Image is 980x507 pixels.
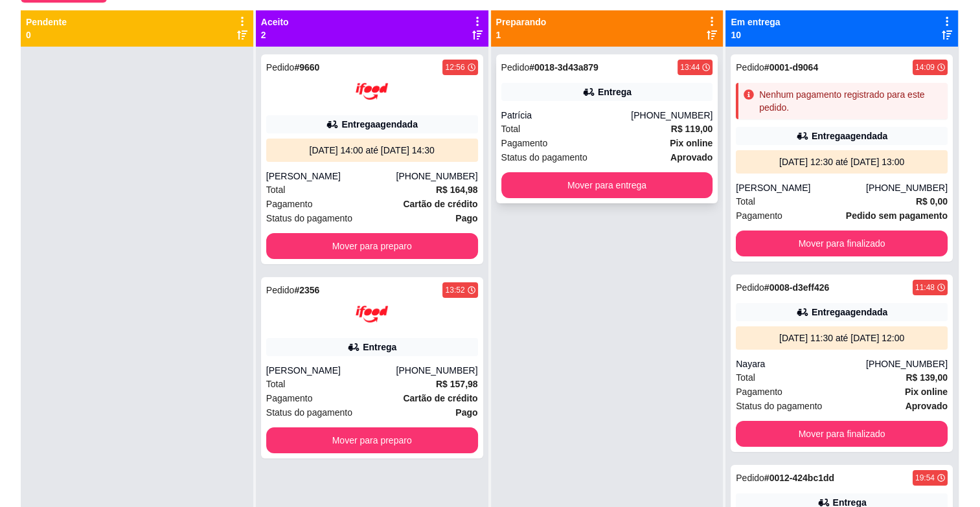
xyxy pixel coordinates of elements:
span: Pedido [266,285,295,295]
strong: Pix online [670,138,712,148]
strong: aprovado [670,152,712,163]
div: [PHONE_NUMBER] [396,364,477,377]
span: Pagamento [266,391,313,405]
div: 19:54 [915,473,935,483]
span: Pagamento [266,197,313,211]
span: Pedido [736,473,764,483]
div: Entrega agendada [812,306,887,319]
div: 11:48 [915,282,935,293]
button: Mover para preparo [266,233,478,259]
strong: Pago [455,407,477,418]
div: Nenhum pagamento registrado para este pedido. [759,88,942,114]
div: 13:44 [680,62,700,73]
div: [PERSON_NAME] [736,181,866,194]
div: Entrega [363,341,396,354]
div: 13:52 [445,285,464,295]
p: 0 [26,28,67,41]
img: ifood [356,298,388,330]
strong: # 0008-d3eff426 [764,282,829,293]
strong: # 2356 [294,285,319,295]
span: Pagamento [736,208,782,223]
p: Em entrega [731,16,780,28]
img: ifood [356,75,388,107]
button: Mover para finalizado [736,231,948,256]
span: Status do pagamento [266,211,352,225]
span: Status do pagamento [501,150,587,164]
strong: # 0012-424bc1dd [764,473,834,483]
p: Aceito [261,16,289,28]
strong: R$ 157,98 [436,379,478,389]
div: [PHONE_NUMBER] [866,181,948,194]
span: Total [266,183,286,197]
p: Preparando [496,16,547,28]
div: [DATE] 14:00 até [DATE] 14:30 [271,144,473,157]
div: [DATE] 11:30 até [DATE] 12:00 [741,332,942,344]
strong: Pedido sem pagamento [846,210,948,221]
div: Entrega agendada [341,118,417,131]
div: 14:09 [915,62,935,73]
div: [PHONE_NUMBER] [631,109,712,122]
button: Mover para finalizado [736,421,948,447]
div: [PERSON_NAME] [266,364,396,377]
strong: # 0018-3d43a879 [529,62,598,73]
div: Nayara [736,357,866,370]
span: Pagamento [501,136,548,150]
strong: # 0001-d9064 [764,62,818,73]
div: 12:56 [445,62,464,73]
p: Pendente [26,16,67,28]
span: Total [501,122,521,136]
button: Mover para preparo [266,427,478,453]
div: Entrega [598,85,632,98]
span: Pedido [736,282,764,293]
strong: R$ 0,00 [916,196,948,207]
button: Mover para entrega [501,172,713,198]
span: Total [736,370,755,385]
div: [PHONE_NUMBER] [396,170,477,183]
strong: # 9660 [294,62,319,73]
strong: Cartão de crédito [403,393,477,403]
span: Status do pagamento [736,399,822,413]
span: Total [266,377,286,391]
div: Entrega agendada [812,130,887,142]
span: Pedido [501,62,530,73]
p: 2 [261,28,289,41]
span: Pedido [736,62,764,73]
span: Pagamento [736,385,782,399]
p: 10 [731,28,780,41]
span: Pedido [266,62,295,73]
strong: Pix online [905,387,948,397]
div: Patrícia [501,109,632,122]
div: [PERSON_NAME] [266,170,396,183]
strong: Cartão de crédito [403,199,477,209]
strong: R$ 119,00 [671,124,713,134]
span: Status do pagamento [266,405,352,420]
strong: R$ 164,98 [436,185,478,195]
strong: aprovado [906,401,948,411]
strong: Pago [455,213,477,223]
div: [DATE] 12:30 até [DATE] 13:00 [741,155,942,168]
div: [PHONE_NUMBER] [866,357,948,370]
strong: R$ 139,00 [906,372,948,383]
span: Total [736,194,755,208]
p: 1 [496,28,547,41]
